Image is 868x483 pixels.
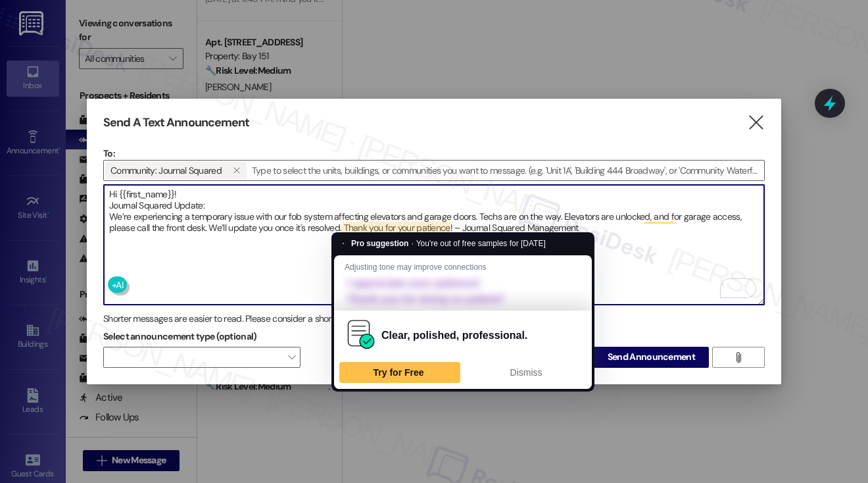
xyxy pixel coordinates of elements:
[248,161,764,180] input: Type to select the units, buildings, or communities you want to message. (e.g. 'Unit 1A', 'Buildi...
[608,350,695,364] span: Send Announcement
[103,115,249,130] h3: Send A Text Announcement
[594,347,709,368] button: Send Announcement
[103,312,765,326] div: Shorter messages are easier to read. Please consider a shorter message or split this text into mu...
[104,185,764,305] textarea: To enrich screen reader interactions, please activate Accessibility in Grammarly extension settings
[747,116,765,130] i: 
[110,162,222,179] span: Community: Journal Squared
[103,147,765,160] p: To:
[227,162,247,179] button: Community: Journal Squared
[233,165,240,176] i: 
[103,184,765,305] div: To enrich screen reader interactions, please activate Accessibility in Grammarly extension settings
[103,326,257,347] label: Select announcement type (optional)
[733,352,743,363] i: 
